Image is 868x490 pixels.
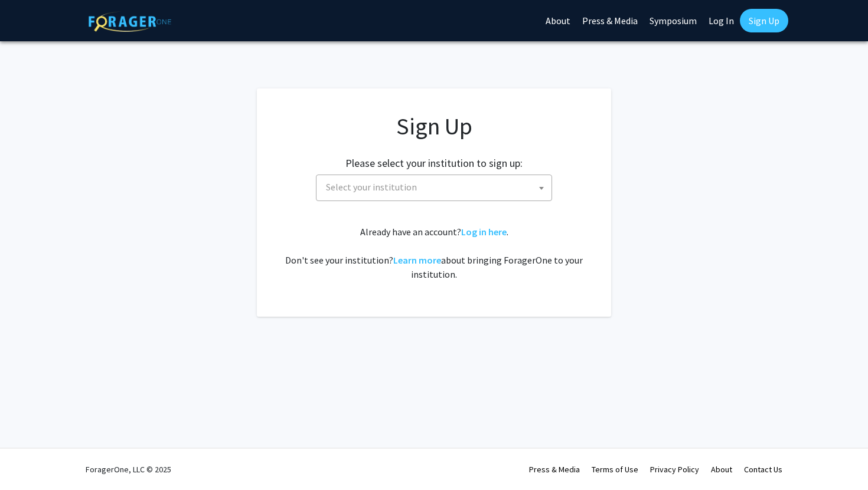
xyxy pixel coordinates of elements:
[89,11,171,32] img: ForagerOne Logo
[280,112,588,140] h1: Sign Up
[592,464,638,475] a: Terms of Use
[461,226,507,238] a: Log in here
[9,437,50,481] iframe: Chat
[345,157,523,170] h2: Please select your institution to sign up:
[740,9,788,32] a: Sign Up
[326,181,417,193] span: Select your institution
[650,464,699,475] a: Privacy Policy
[711,464,732,475] a: About
[744,464,782,475] a: Contact Us
[393,254,441,266] a: Learn more about bringing ForagerOne to your institution
[316,175,552,201] span: Select your institution
[86,449,171,490] div: ForagerOne, LLC © 2025
[280,225,588,281] div: Already have an account? . Don't see your institution? about bringing ForagerOne to your institut...
[321,175,552,199] span: Select your institution
[529,464,580,475] a: Press & Media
